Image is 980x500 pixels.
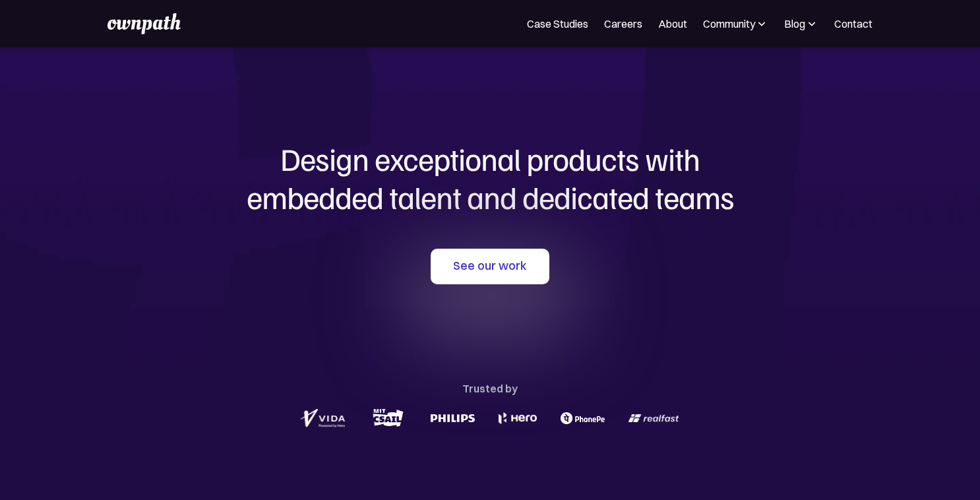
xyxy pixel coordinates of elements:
[527,16,588,32] a: Case Studies
[703,16,768,32] div: Community
[462,379,518,398] div: Trusted by
[658,16,687,32] a: About
[431,249,549,284] a: See our work
[784,16,805,32] div: Blog
[784,16,818,32] div: Blog
[834,16,873,32] a: Contact
[604,16,642,32] a: Careers
[173,140,807,216] h1: Design exceptional products with embedded talent and dedicated teams
[703,16,755,32] div: Community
